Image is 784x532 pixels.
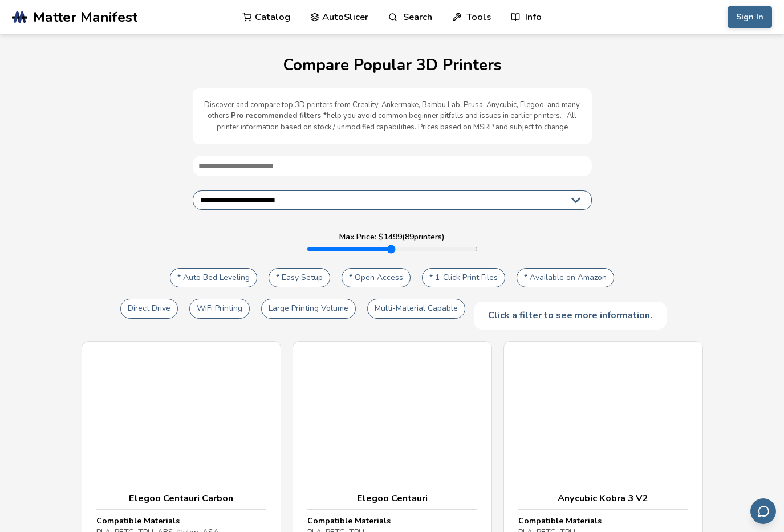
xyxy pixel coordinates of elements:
[474,302,667,329] div: Click a filter to see more information.
[518,493,688,504] h3: Anycubic Kobra 3 V2
[307,515,391,526] strong: Compatible Materials
[342,268,411,287] button: * Open Access
[170,268,257,287] button: * Auto Bed Leveling
[339,233,445,242] label: Max Price: $ 1499 ( 89 printers)
[261,299,356,318] button: Large Printing Volume
[96,515,180,526] strong: Compatible Materials
[728,6,772,28] button: Sign In
[517,268,614,287] button: * Available on Amazon
[269,268,330,287] button: * Easy Setup
[204,100,580,133] p: Discover and compare top 3D printers from Creality, Ankermake, Bambu Lab, Prusa, Anycubic, Elegoo...
[518,515,602,526] strong: Compatible Materials
[231,111,327,121] b: Pro recommended filters *
[367,299,465,318] button: Multi-Material Capable
[307,493,477,504] h3: Elegoo Centauri
[33,9,137,25] span: Matter Manifest
[422,268,505,287] button: * 1-Click Print Files
[750,498,776,524] button: Send feedback via email
[189,299,250,318] button: WiFi Printing
[120,299,178,318] button: Direct Drive
[96,493,266,504] h3: Elegoo Centauri Carbon
[11,56,773,74] h1: Compare Popular 3D Printers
